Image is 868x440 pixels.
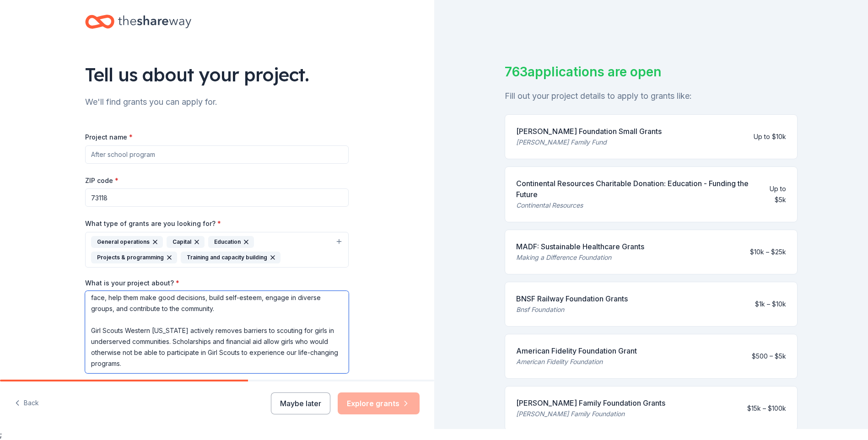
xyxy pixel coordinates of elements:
div: $15k – $100k [747,403,786,414]
div: Up to $5k [759,183,786,205]
div: [PERSON_NAME] Family Fund [516,137,662,148]
span: We use this to match you to relevant grant opportunities. [85,378,303,386]
textarea: Through hands-on learning and skill-building opportunities, girls ages [DEMOGRAPHIC_DATA] across ... [85,291,349,373]
div: Education [208,236,254,248]
div: Up to $10k [754,131,786,142]
div: Capital [167,236,205,248]
div: Making a Difference Foundation [516,252,644,263]
input: After school program [85,145,349,164]
div: American Fidelity Foundation [516,356,637,367]
button: Maybe later [271,392,330,414]
div: $500 – $5k [752,351,786,362]
div: [PERSON_NAME] Family Foundation [516,408,665,419]
div: BNSF Railway Foundation Grants [516,293,628,304]
div: $1k – $10k [755,299,786,310]
input: 12345 (U.S. only) [85,188,349,207]
div: Tell us about your project. [85,62,349,87]
div: [PERSON_NAME] Foundation Small Grants [516,126,662,137]
label: ZIP code [85,176,119,185]
button: Back [15,394,39,413]
div: Continental Resources Charitable Donation: Education - Funding the Future [516,178,751,200]
button: See examples [257,377,303,388]
div: $10k – $25k [750,247,786,258]
div: MADF: Sustainable Healthcare Grants [516,241,644,252]
label: What type of grants are you looking for? [85,219,221,228]
div: 763 applications are open [505,62,798,81]
div: Fill out your project details to apply to grants like: [505,89,798,103]
div: American Fidelity Foundation Grant [516,345,637,356]
div: We'll find grants you can apply for. [85,95,349,109]
div: Continental Resources [516,200,751,211]
div: Bnsf Foundation [516,304,628,315]
label: What is your project about? [85,279,179,288]
div: Training and capacity building [181,252,280,263]
div: [PERSON_NAME] Family Foundation Grants [516,397,665,408]
div: Projects & programming [91,252,177,263]
button: General operationsCapitalEducationProjects & programmingTraining and capacity building [85,232,349,268]
label: Project name [85,133,133,142]
div: General operations [91,236,163,248]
